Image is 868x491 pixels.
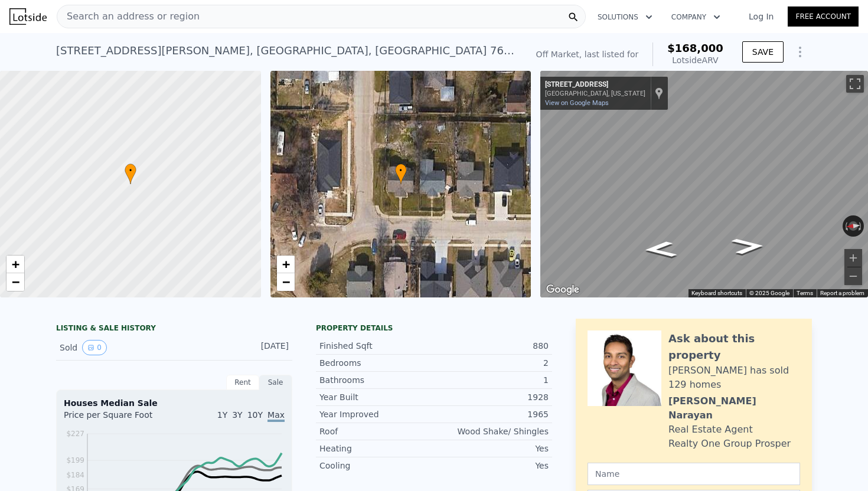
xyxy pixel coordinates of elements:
[434,374,549,386] div: 1
[316,323,552,333] div: Property details
[797,290,813,296] a: Terms (opens in new tab)
[226,375,259,390] div: Rent
[788,6,859,27] a: Free Account
[82,340,107,355] button: View historical data
[540,71,868,297] div: Map
[64,397,285,409] div: Houses Median Sale
[434,425,549,437] div: Wood Shake/ Shingles
[9,8,47,25] img: Lotside
[66,430,84,438] tspan: $227
[842,220,864,231] button: Reset the view
[844,249,862,267] button: Zoom in
[691,289,742,297] button: Keyboard shortcuts
[662,6,730,28] button: Company
[125,165,136,176] span: •
[545,99,609,107] a: View on Google Maps
[319,408,434,420] div: Year Improved
[588,6,662,28] button: Solutions
[434,391,549,403] div: 1928
[846,75,864,93] button: Toggle fullscreen view
[858,215,864,237] button: Rotate clockwise
[319,374,434,386] div: Bathrooms
[667,42,723,54] span: $168,000
[844,267,862,285] button: Zoom out
[56,323,292,335] div: LISTING & SALE HISTORY
[434,357,549,369] div: 2
[319,391,434,403] div: Year Built
[247,410,263,420] span: 10Y
[267,410,285,422] span: Max
[319,340,434,352] div: Finished Sqft
[395,163,407,184] div: •
[395,165,407,176] span: •
[788,40,812,64] button: Show Options
[717,234,778,258] path: Go South, Argyle Ave
[588,463,800,485] input: Name
[545,90,645,97] div: [GEOGRAPHIC_DATA], [US_STATE]
[545,80,645,90] div: [STREET_ADDRESS]
[319,443,434,454] div: Heating
[236,340,289,355] div: [DATE]
[735,11,788,22] a: Log In
[543,282,582,297] a: Open this area in Google Maps (opens a new window)
[668,364,800,392] div: [PERSON_NAME] has sold 129 homes
[668,394,800,423] div: [PERSON_NAME] Narayan
[668,330,800,364] div: Ask about this property
[217,410,227,420] span: 1Y
[12,257,19,271] span: +
[57,9,200,24] span: Search an address or region
[125,163,136,184] div: •
[56,42,517,59] div: [STREET_ADDRESS][PERSON_NAME] , [GEOGRAPHIC_DATA] , [GEOGRAPHIC_DATA] 76104
[540,71,868,297] div: Street View
[655,87,663,100] a: Show location on map
[629,237,690,261] path: Go North, Argyle Ave
[434,408,549,420] div: 1965
[434,443,549,454] div: Yes
[843,215,849,237] button: Rotate counterclockwise
[12,274,19,289] span: −
[259,375,292,390] div: Sale
[820,290,864,296] a: Report a problem
[232,410,242,420] span: 3Y
[434,460,549,472] div: Yes
[319,460,434,472] div: Cooling
[64,409,174,428] div: Price per Square Foot
[434,340,549,352] div: 880
[282,257,289,271] span: +
[536,48,639,60] div: Off Market, last listed for
[66,471,84,479] tspan: $184
[749,290,789,296] span: © 2025 Google
[66,456,84,464] tspan: $199
[319,357,434,369] div: Bedrooms
[668,437,791,451] div: Realty One Group Prosper
[742,41,784,63] button: SAVE
[6,256,24,273] a: Zoom in
[667,54,723,66] div: Lotside ARV
[543,282,582,297] img: Google
[282,274,289,289] span: −
[60,340,165,355] div: Sold
[277,256,295,273] a: Zoom in
[277,273,295,291] a: Zoom out
[319,425,434,437] div: Roof
[668,423,753,437] div: Real Estate Agent
[6,273,24,291] a: Zoom out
